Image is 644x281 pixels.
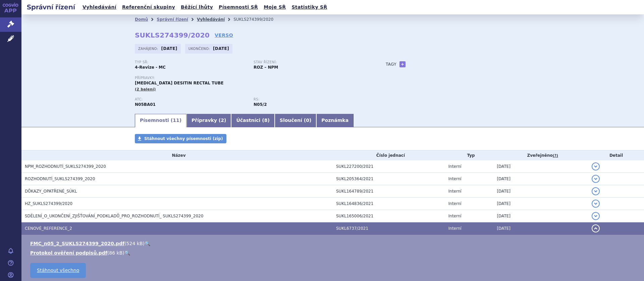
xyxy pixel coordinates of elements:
[493,210,588,222] td: [DATE]
[289,3,329,12] a: Statistiky SŘ
[21,2,80,12] h2: Správní řízení
[25,214,203,218] span: SDĚLENÍ_O_UKONČENÍ_ZJIŠŤOVÁNÍ_PODKLADŮ_PRO_ROZHODNUTÍ_ SUKLS274399_2020
[333,173,445,185] td: SUKL205364/2021
[30,241,124,246] a: FMC_n05_2_SUKLS274399_2020.pdf
[254,60,366,64] p: Stav řízení:
[553,153,558,158] abbr: (?)
[448,177,462,181] span: Interní
[109,250,122,256] span: 86 kB
[448,214,462,218] span: Interní
[333,198,445,210] td: SUKL164836/2021
[399,61,406,67] a: +
[135,102,156,107] strong: DIAZEPAM
[333,150,445,160] th: Číslo jednací
[592,175,600,183] button: detail
[213,46,229,51] strong: [DATE]
[25,226,72,231] span: CENOVÉ_REFERENCE_2
[254,65,278,70] strong: ROZ – NPM
[30,240,637,247] li: ( )
[445,150,494,160] th: Typ
[30,250,637,256] li: ( )
[120,3,177,12] a: Referenční skupiny
[386,60,396,68] h3: Tagy
[145,241,150,246] a: 🔍
[333,160,445,173] td: SUKL227200/2021
[217,3,260,12] a: Písemnosti SŘ
[233,14,282,24] li: SUKLS274399/2020
[135,60,247,64] p: Typ SŘ:
[80,3,118,12] a: Vyhledávání
[25,164,106,169] span: NPM_ROZHODNUTÍ_SUKLS274399_2020
[231,114,274,127] a: Účastníci (8)
[592,162,600,170] button: detail
[138,46,159,51] span: Zahájeno:
[592,187,600,195] button: detail
[448,164,462,169] span: Interní
[254,102,267,107] strong: diazepam, rct.
[493,160,588,173] td: [DATE]
[448,201,462,206] span: Interní
[135,134,226,143] a: Stáhnout všechny písemnosti (zip)
[493,150,588,160] th: Zveřejněno
[197,17,225,22] a: Vyhledávání
[135,114,186,127] a: Písemnosti (11)
[189,46,211,51] span: Ukončeno:
[157,17,188,22] a: Správní řízení
[262,3,288,12] a: Moje SŘ
[221,118,224,123] span: 2
[173,118,179,123] span: 11
[144,136,223,141] span: Stáhnout všechny písemnosti (zip)
[254,97,366,101] p: RS:
[493,222,588,235] td: [DATE]
[30,263,86,278] a: Stáhnout všechno
[135,65,166,70] strong: 4-Revize - MC
[135,81,223,85] span: [MEDICAL_DATA] DESITIN RECTAL TUBE
[124,250,130,256] a: 🔍
[493,185,588,198] td: [DATE]
[448,226,462,231] span: Interní
[306,118,309,123] span: 0
[30,250,107,256] a: Protokol ověření podpisů.pdf
[179,3,215,12] a: Běžící lhůty
[275,114,316,127] a: Sloučení (0)
[592,212,600,220] button: detail
[186,114,231,127] a: Přípravky (2)
[333,222,445,235] td: SUKL6737/2021
[592,224,600,232] button: detail
[592,200,600,208] button: detail
[161,46,177,51] strong: [DATE]
[493,173,588,185] td: [DATE]
[126,241,143,246] span: 524 kB
[215,32,233,39] a: VERSO
[25,177,95,181] span: ROZHODNUTÍ_SUKLS274399_2020
[264,118,268,123] span: 8
[25,201,72,206] span: HZ_SUKLS274399/2020
[135,97,247,101] p: ATC:
[333,210,445,222] td: SUKL165006/2021
[21,150,333,160] th: Název
[448,189,462,194] span: Interní
[493,198,588,210] td: [DATE]
[316,114,354,127] a: Poznámka
[135,17,148,22] a: Domů
[135,87,156,91] span: (2 balení)
[333,185,445,198] td: SUKL164789/2021
[135,31,210,39] strong: SUKLS274399/2020
[135,76,372,80] p: Přípravky:
[588,150,644,160] th: Detail
[25,189,77,194] span: DŮKAZY_OPATŘENÉ_SÚKL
